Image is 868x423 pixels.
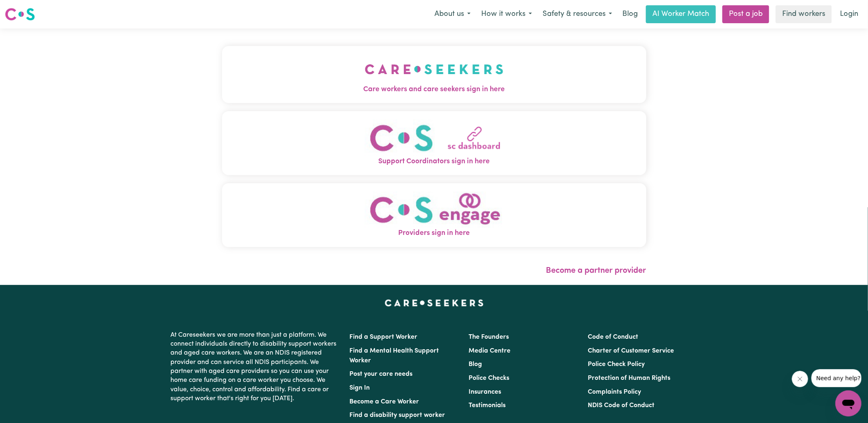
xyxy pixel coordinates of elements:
a: Complaints Policy [588,389,641,395]
p: At Careseekers we are more than just a platform. We connect individuals directly to disability su... [170,327,340,407]
span: Providers sign in here [222,228,646,239]
a: Careseekers logo [5,5,35,24]
a: Media Centre [469,348,510,354]
button: Support Coordinators sign in here [222,111,646,175]
a: Login [835,5,863,23]
button: Care workers and care seekers sign in here [222,46,646,103]
a: Become a Care Worker [349,399,419,405]
button: About us [429,6,476,23]
button: Safety & resources [537,6,617,23]
iframe: Button to launch messaging window [835,390,861,416]
a: Testimonials [469,402,506,409]
a: The Founders [469,334,509,340]
a: Charter of Customer Service [588,348,674,354]
a: Code of Conduct [588,334,639,340]
span: Care workers and care seekers sign in here [222,84,646,95]
iframe: Close message [792,371,808,387]
a: NDIS Code of Conduct [588,402,655,409]
a: Police Checks [469,375,509,381]
a: Sign In [349,385,370,391]
a: Protection of Human Rights [588,375,671,381]
a: AI Worker Match [646,5,716,23]
img: Careseekers logo [5,7,35,22]
a: Insurances [469,389,501,395]
a: Find a Support Worker [349,334,417,340]
a: Find a Mental Health Support Worker [349,348,439,364]
a: Police Check Policy [588,361,645,368]
button: Providers sign in here [222,183,646,247]
a: Post your care needs [349,371,412,377]
a: Careseekers home page [385,300,484,306]
a: Find workers [776,5,832,23]
a: Post a job [722,5,769,23]
a: Find a disability support worker [349,412,445,419]
iframe: Message from company [811,369,861,387]
a: Become a partner provider [546,267,646,275]
span: Support Coordinators sign in here [222,156,646,167]
a: Blog [469,361,482,368]
a: Blog [617,5,643,23]
button: How it works [476,6,537,23]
